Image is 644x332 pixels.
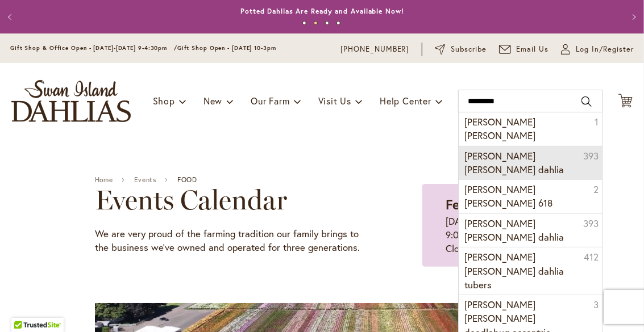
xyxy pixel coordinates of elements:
[11,80,131,122] a: store logo
[583,217,599,230] span: 393
[561,44,634,55] a: Log In/Register
[340,44,409,55] a: [PHONE_NUMBER]
[593,183,599,196] span: 2
[318,95,351,107] span: Visit Us
[251,95,289,107] span: Our Farm
[95,176,113,184] a: Home
[581,93,592,111] button: Search
[314,21,318,25] button: 2 of 4
[10,44,177,52] span: Gift Shop & Office Open - [DATE]-[DATE] 9-4:30pm /
[576,44,634,55] span: Log In/Register
[464,250,564,291] span: [PERSON_NAME] [PERSON_NAME] dahlia tubers
[464,149,564,176] span: [PERSON_NAME] [PERSON_NAME] dahlia
[95,227,365,254] p: We are very proud of the farming tradition our family brings to the business we've owned and oper...
[95,184,365,216] h2: Events Calendar
[435,44,487,55] a: Subscribe
[177,176,197,184] span: FOOD
[464,217,564,243] span: [PERSON_NAME] [PERSON_NAME] dahlia
[446,195,534,213] strong: Festival Hours
[595,115,599,129] span: 1
[499,44,549,55] a: Email Us
[464,183,552,209] span: [PERSON_NAME] [PERSON_NAME] 618
[240,7,404,15] a: Potted Dahlias Are Ready and Available Now!
[584,250,599,264] span: 412
[583,149,599,163] span: 393
[302,21,306,25] button: 1 of 4
[517,44,549,55] span: Email Us
[336,21,340,25] button: 4 of 4
[203,95,222,107] span: New
[621,6,644,28] button: Next
[446,215,546,255] p: [DATE] - [DATE] 9:00 am - 5:30 pm Closed [DATE] & [DATE]
[451,44,487,55] span: Subscribe
[464,115,535,142] span: [PERSON_NAME] [PERSON_NAME]
[325,21,329,25] button: 3 of 4
[380,95,431,107] span: Help Center
[153,95,175,107] span: Shop
[134,176,156,184] a: Events
[177,44,276,52] span: Gift Shop Open - [DATE] 10-3pm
